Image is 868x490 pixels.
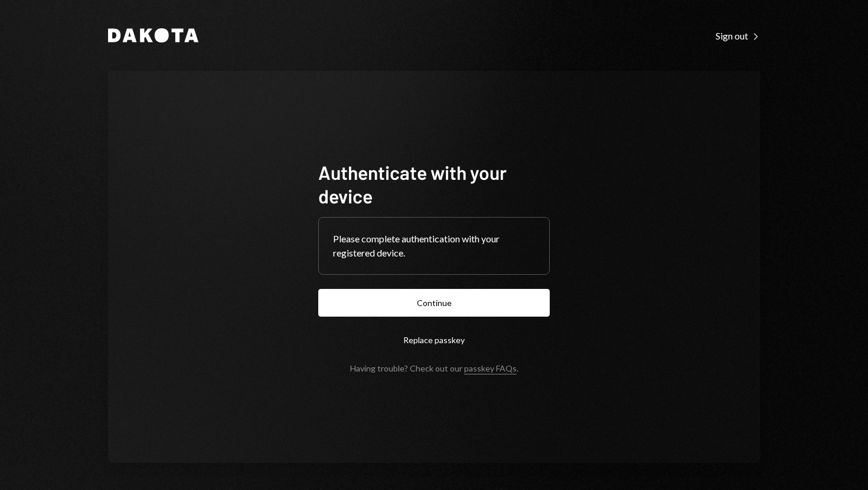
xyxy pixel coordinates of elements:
[716,29,760,42] a: Sign out
[350,363,518,373] div: Having trouble? Check out our .
[318,160,550,208] h1: Authenticate with your device
[333,232,535,260] div: Please complete authentication with your registered device.
[318,289,550,317] button: Continue
[716,30,760,42] div: Sign out
[464,363,517,374] a: passkey FAQs
[318,326,550,354] button: Replace passkey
